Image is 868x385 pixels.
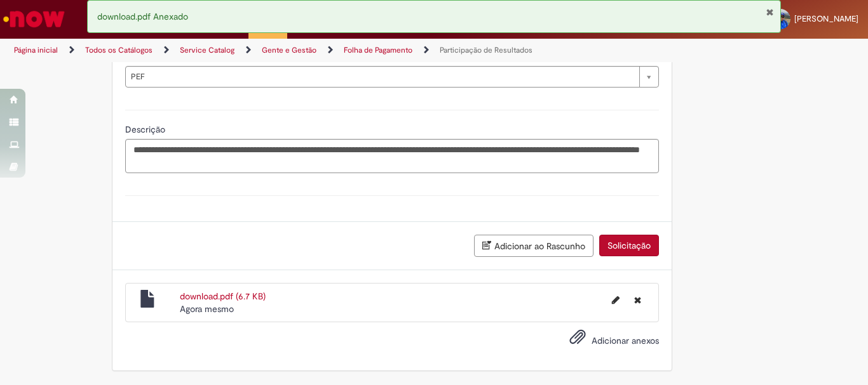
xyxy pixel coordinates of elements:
[180,290,266,302] a: download.pdf (6.7 KB)
[262,45,316,55] a: Gente e Gestão
[14,45,58,55] a: Página inicial
[604,290,627,310] button: Editar nome de arquivo download.pdf
[344,45,412,55] a: Folha de Pagamento
[97,11,188,22] span: download.pdf Anexado
[125,139,659,173] textarea: Descrição
[10,39,569,62] ul: Trilhas de página
[566,325,589,355] button: Adicionar anexos
[131,51,204,62] span: Escolha o assunto
[180,303,234,315] time: 29/08/2025 20:19:47
[1,6,67,32] img: ServiceNow
[794,13,858,24] span: [PERSON_NAME]
[85,45,153,55] a: Todos os Catálogos
[440,45,532,55] a: Participação de Resultados
[125,124,168,135] span: Descrição
[180,303,234,315] span: Agora mesmo
[766,7,774,17] button: Fechar Notificação
[599,235,659,256] button: Solicitação
[592,335,659,346] span: Adicionar anexos
[180,45,234,55] a: Service Catalog
[474,235,593,257] button: Adicionar ao Rascunho
[627,290,649,310] button: Excluir download.pdf
[131,67,633,87] span: PEF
